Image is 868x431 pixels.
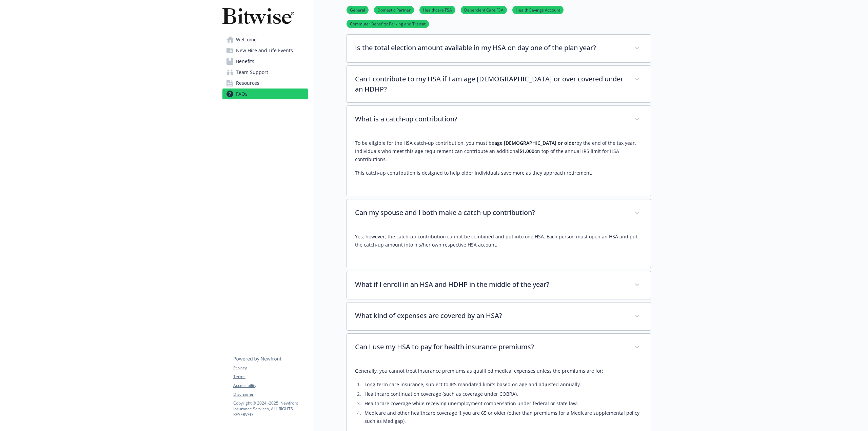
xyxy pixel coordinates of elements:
[374,6,414,13] a: Domestic Partner
[355,43,626,53] p: Is the total election amount available in my HSA on day one of the plan year?
[347,35,651,62] div: Is the total election amount available in my HSA on day one of the plan year?
[355,114,626,124] p: What is a catch-up contribution?
[222,78,308,89] a: Resources
[347,227,651,268] div: Can my spouse and I both make a catch-up contribution?
[233,400,308,417] p: Copyright © 2024 - 2025 , Newfront Insurance Services, ALL RIGHTS RESERVED
[355,233,643,249] p: Yes; however, the catch-up contribution cannot be combined and put into one HSA. Each person must...
[222,45,308,56] a: New Hire and Life Events
[362,390,643,398] li: Healthcare continuation coverage (such as coverage under COBRA).
[347,199,651,227] div: Can my spouse and I both make a catch-up contribution?
[494,140,576,146] strong: age [DEMOGRAPHIC_DATA] or older
[419,6,455,13] a: Healthcare FSA
[355,139,643,163] p: To be eligible for the HSA catch-up contribution, you must be by the end of the tax year. Individ...
[362,380,643,389] li: Long-term care insurance, subject to IRS mandated limits based on age and adjusted annually.
[461,6,507,13] a: Dependent Care FSA
[236,45,293,56] span: New Hire and Life Events
[222,34,308,45] a: Welcome
[355,367,643,375] p: Generally, you cannot treat insurance premiums as qualified medical expenses unless the premiums ...
[236,67,268,78] span: Team Support
[355,169,643,177] p: This catch-up contribution is designed to help older individuals save more as they approach retir...
[347,271,651,299] div: What if I enroll in an HSA and HDHP in the middle of the year?
[233,374,308,380] a: Terms
[236,78,259,89] span: Resources
[222,67,308,78] a: Team Support
[222,89,308,99] a: FAQs
[362,399,643,408] li: Healthcare coverage while receiving unemployment compensation under federal or state law.
[347,6,369,13] a: General
[362,409,643,425] li: Medicare and other healthcare coverage if you are 65 or older (other than premiums for a Medicare...
[347,106,651,134] div: What is a catch-up contribution?
[355,208,626,218] p: Can my spouse and I both make a catch-up contribution?
[512,6,564,13] a: Health Savings Account
[355,342,626,352] p: Can I use my HSA to pay for health insurance premiums?
[347,302,651,330] div: What kind of expenses are covered by an HSA?
[236,89,248,99] span: FAQs
[233,391,308,397] a: Disclaimer
[347,66,651,102] div: Can I contribute to my HSA if I am age [DEMOGRAPHIC_DATA] or over covered under an HDHP?
[236,56,254,67] span: Benefits
[347,20,429,27] a: Commuter Benefits: Parking and Transit
[233,365,308,371] a: Privacy
[347,334,651,361] div: Can I use my HSA to pay for health insurance premiums?
[355,311,626,321] p: What kind of expenses are covered by an HSA?
[236,34,257,45] span: Welcome
[355,74,626,94] p: Can I contribute to my HSA if I am age [DEMOGRAPHIC_DATA] or over covered under an HDHP?
[347,134,651,196] div: What is a catch-up contribution?
[355,279,626,290] p: What if I enroll in an HSA and HDHP in the middle of the year?
[233,383,308,389] a: Accessibility
[222,56,308,67] a: Benefits
[519,148,534,154] strong: $1,000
